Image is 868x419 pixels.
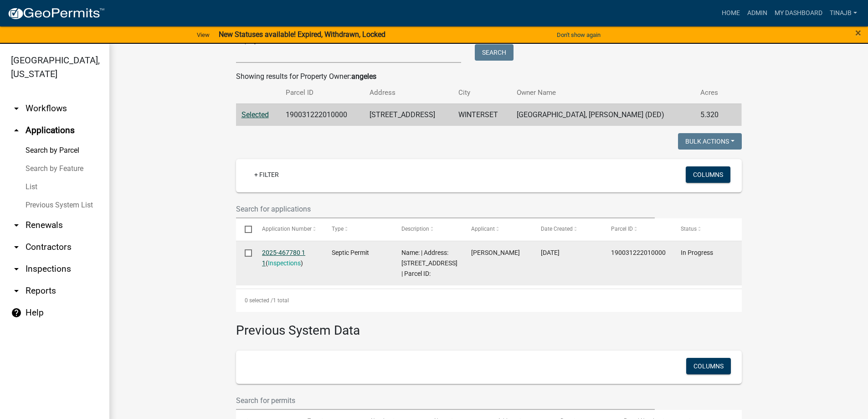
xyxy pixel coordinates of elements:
[681,249,713,256] span: In Progress
[262,248,314,269] div: ( )
[541,249,560,256] span: 08/22/2025
[695,82,729,103] th: Acres
[280,103,364,126] td: 190031222010000
[453,103,512,126] td: WINTERSET
[462,218,532,240] datatable-header-cell: Applicant
[602,218,672,240] datatable-header-cell: Parcel ID
[236,218,253,240] datatable-header-cell: Select
[511,103,695,126] td: [GEOGRAPHIC_DATA], [PERSON_NAME] (DED)
[364,103,453,126] td: [STREET_ADDRESS]
[611,226,633,232] span: Parcel ID
[453,82,512,103] th: City
[393,218,462,240] datatable-header-cell: Description
[744,5,771,22] a: Admin
[611,249,666,256] span: 190031222010000
[471,249,520,256] span: Allen Akers
[364,82,453,103] th: Address
[236,391,655,410] input: Search for permits
[11,125,22,136] i: arrow_drop_up
[351,72,376,81] strong: angeles
[855,26,861,39] span: ×
[262,226,312,232] span: Application Number
[253,218,323,240] datatable-header-cell: Application Number
[475,44,514,61] button: Search
[236,312,742,340] h3: Previous System Data
[401,226,429,232] span: Description
[401,249,457,277] span: Name: | Address: 2188 114TH CT | Parcel ID:
[11,242,22,253] i: arrow_drop_down
[771,5,826,22] a: My Dashboard
[241,110,269,119] a: Selected
[11,264,22,274] i: arrow_drop_down
[541,226,573,232] span: Date Created
[553,27,604,42] button: Don't show again
[236,289,742,312] div: 1 total
[11,285,22,296] i: arrow_drop_down
[678,133,742,150] button: Bulk Actions
[11,307,22,318] i: help
[247,166,286,183] a: + Filter
[695,103,729,126] td: 5.320
[262,249,305,267] a: 2025-467780 1 1
[826,5,861,22] a: Tinajb
[681,226,697,232] span: Status
[855,27,861,38] button: Close
[268,259,301,267] a: Inspections
[672,218,741,240] datatable-header-cell: Status
[332,249,369,256] span: Septic Permit
[219,30,385,39] strong: New Statuses available! Expired, Withdrawn, Locked
[280,82,364,103] th: Parcel ID
[193,27,213,42] a: View
[245,297,273,304] span: 0 selected /
[11,103,22,114] i: arrow_drop_down
[236,200,655,218] input: Search for applications
[323,218,393,240] datatable-header-cell: Type
[686,166,730,183] button: Columns
[471,226,495,232] span: Applicant
[11,220,22,231] i: arrow_drop_down
[718,5,744,22] a: Home
[686,358,731,374] button: Columns
[236,71,742,82] div: Showing results for Property Owner:
[511,82,695,103] th: Owner Name
[332,226,344,232] span: Type
[532,218,602,240] datatable-header-cell: Date Created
